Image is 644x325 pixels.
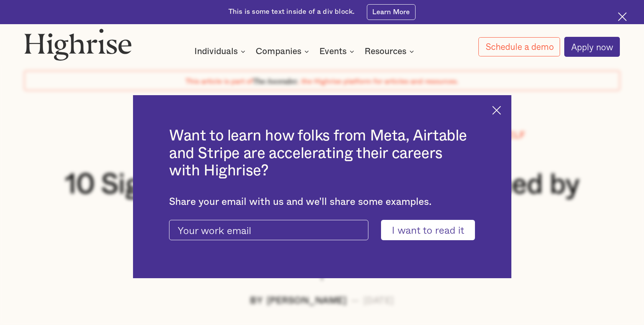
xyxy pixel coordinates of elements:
input: Your work email [169,220,368,240]
h2: Want to learn how folks from Meta, Airtable and Stripe are accelerating their careers with Highrise? [169,127,475,180]
form: current-ascender-blog-article-modal-form [169,220,475,240]
div: Events [319,47,356,56]
img: Cross icon [618,12,627,21]
img: Cross icon [492,106,501,115]
div: Individuals [194,47,238,56]
img: Highrise logo [24,28,132,61]
a: Learn More [367,4,416,20]
div: Companies [256,47,311,56]
div: Resources [365,47,406,56]
div: Individuals [194,47,248,56]
div: Companies [256,47,301,56]
a: Schedule a demo [478,37,560,57]
div: Share your email with us and we'll share some examples. [169,196,475,208]
a: Apply now [564,37,620,56]
input: I want to read it [381,220,475,240]
div: Events [319,47,347,56]
div: This is some text inside of a div block. [228,7,355,17]
div: Resources [365,47,416,56]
